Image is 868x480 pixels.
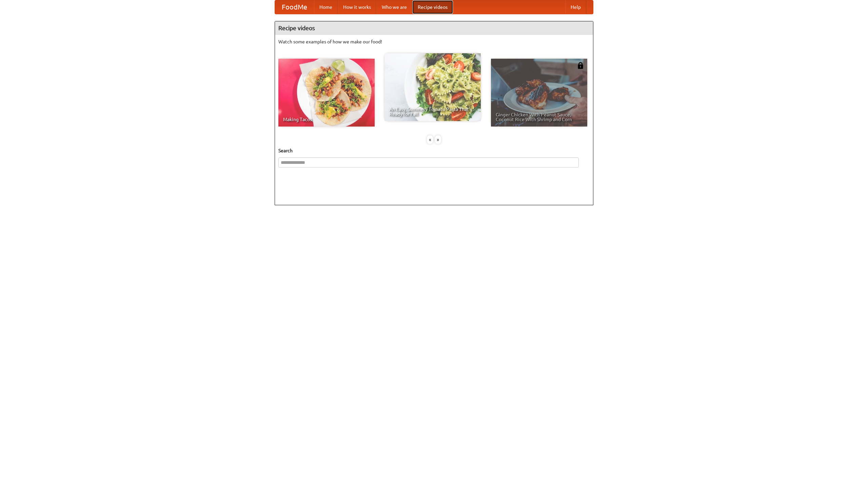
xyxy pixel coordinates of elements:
h4: Recipe videos [275,21,593,35]
span: Making Tacos [283,117,370,122]
p: Watch some examples of how we make our food! [278,38,590,45]
a: FoodMe [275,0,314,14]
a: Home [314,0,338,14]
div: » [435,135,441,144]
a: How it works [338,0,376,14]
h5: Search [278,147,590,154]
div: « [427,135,433,144]
span: An Easy, Summery Tomato Pasta That's Ready for Fall [389,107,476,116]
a: Help [565,0,586,14]
a: An Easy, Summery Tomato Pasta That's Ready for Fall [384,53,481,121]
a: Recipe videos [412,0,453,14]
a: Making Tacos [278,59,375,127]
img: 483408.png [577,62,584,69]
a: Who we are [376,0,412,14]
